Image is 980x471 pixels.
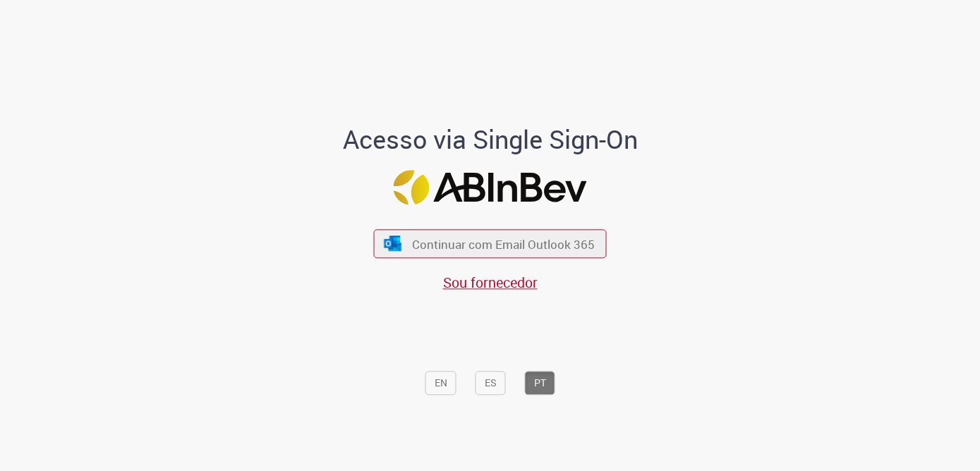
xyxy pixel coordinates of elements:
img: Logo ABInBev [394,171,587,205]
button: ícone Azure/Microsoft 360 Continuar com Email Outlook 365 [374,229,607,258]
img: ícone Azure/Microsoft 360 [382,236,402,251]
span: Continuar com Email Outlook 365 [412,235,595,252]
h1: Acesso via Single Sign-On [294,126,686,154]
a: Sou fornecedor [443,273,538,292]
button: PT [525,372,555,396]
button: EN [425,372,456,396]
button: ES [476,372,506,396]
